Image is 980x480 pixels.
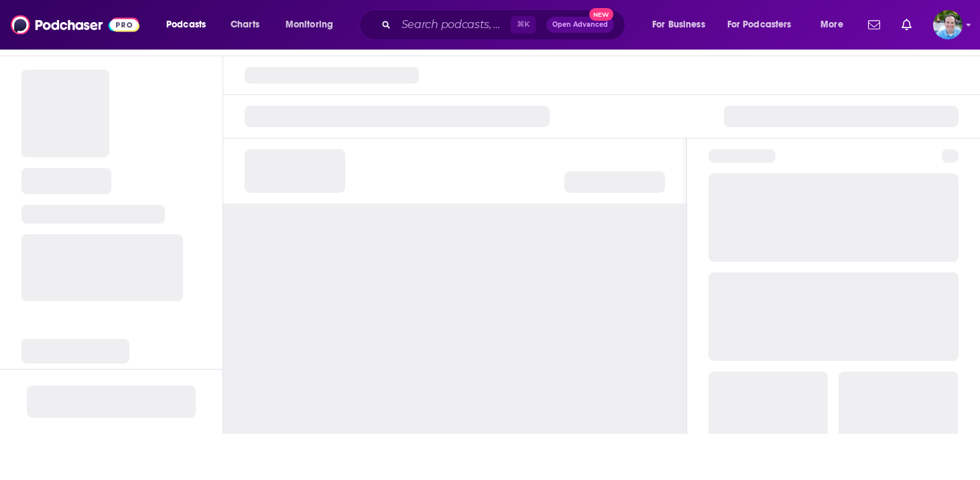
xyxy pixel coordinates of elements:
span: Logged in as johnnemo [933,10,963,39]
a: Show notifications dropdown [896,13,917,36]
input: Search podcasts, credits, & more... [396,14,511,35]
button: open menu [811,14,860,35]
img: Podchaser - Follow, Share and Rate Podcasts [11,12,139,37]
button: open menu [643,14,722,35]
span: Open Advanced [552,21,608,28]
button: open menu [719,14,811,35]
span: ⌘ K [511,16,536,33]
span: Charts [231,15,259,34]
div: Search podcasts, credits, & more... [372,9,638,40]
button: open menu [276,14,351,35]
span: For Business [652,15,705,34]
span: For Podcasters [727,15,792,34]
span: More [820,15,843,34]
span: Podcasts [166,15,206,34]
button: open menu [157,14,223,35]
a: Charts [222,14,267,35]
a: Show notifications dropdown [863,13,885,36]
button: Open AdvancedNew [546,17,614,33]
span: Monitoring [286,15,333,34]
img: User Profile [933,10,963,39]
button: Show profile menu [933,10,963,39]
span: New [589,8,613,21]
